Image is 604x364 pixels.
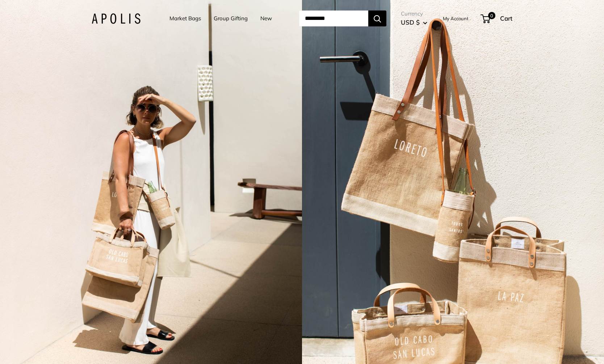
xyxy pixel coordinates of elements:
button: USD $ [401,17,427,28]
a: 0 Cart [481,13,512,24]
a: New [260,13,272,24]
button: Search [368,10,386,26]
a: Group Gifting [214,13,248,24]
span: USD $ [401,18,420,26]
img: Apolis [92,13,140,24]
span: 0 [488,12,495,19]
input: Search... [299,10,368,26]
span: Currency [401,9,427,19]
a: Market Bags [169,13,201,24]
a: My Account [443,14,469,23]
span: Cart [500,14,512,22]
